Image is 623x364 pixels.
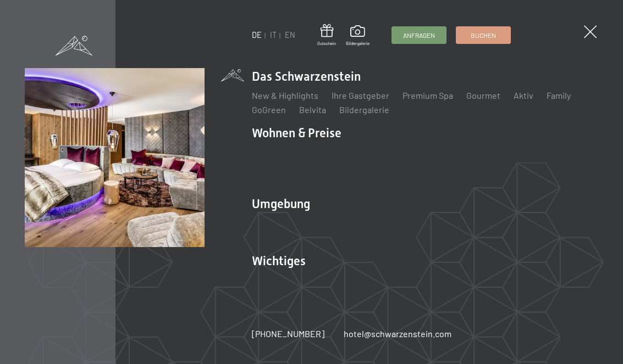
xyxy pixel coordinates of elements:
a: Aktiv [514,90,533,100]
span: Bildergalerie [346,41,370,47]
a: Bildergalerie [346,25,370,46]
a: [PHONE_NUMBER] [252,328,324,340]
a: Ihre Gastgeber [332,90,389,100]
a: Bildergalerie [339,104,389,115]
a: Family [547,90,571,100]
a: DE [252,30,262,40]
a: hotel@schwarzenstein.com [344,328,451,340]
a: Buchen [456,27,510,43]
a: Gutschein [317,24,336,47]
a: Gourmet [466,90,500,100]
a: EN [285,30,295,40]
span: Buchen [471,31,496,40]
span: Gutschein [317,41,336,47]
a: IT [270,30,277,40]
a: Belvita [299,104,326,115]
a: GoGreen [252,104,286,115]
a: Anfragen [392,27,446,43]
span: [PHONE_NUMBER] [252,328,324,339]
a: Premium Spa [403,90,453,100]
span: Anfragen [403,31,435,40]
a: New & Highlights [252,90,318,100]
